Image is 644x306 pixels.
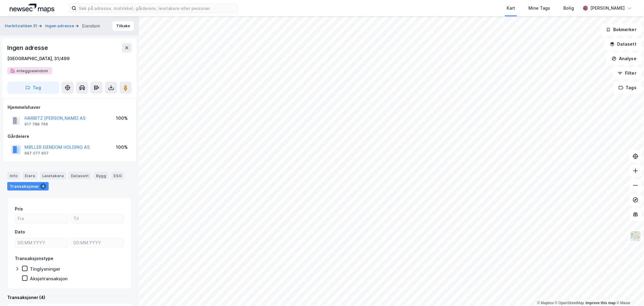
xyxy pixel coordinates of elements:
input: Fra [15,214,68,223]
div: Gårdeiere [8,133,131,140]
input: Til [71,214,124,223]
button: Harbitzalléen 31 [5,23,38,29]
button: Filter [613,67,642,79]
div: Pris [15,205,23,213]
div: Kontrollprogram for chat [614,277,644,306]
button: Bokmerker [601,24,642,36]
div: Transaksjoner (4) [7,294,132,301]
div: Aksjetransaksjon [30,276,68,282]
div: Datasett [69,172,91,180]
button: Ingen adresse [45,23,75,29]
div: Mine Tags [528,5,550,12]
button: Analyse [607,53,642,65]
button: Datasett [605,38,642,50]
div: Hjemmelshaver [8,104,131,111]
div: 100% [116,144,128,151]
div: Transaksjoner [7,182,49,190]
input: Søk på adresse, matrikkel, gårdeiere, leietakere eller personer [76,4,238,13]
div: Leietakere [40,172,66,180]
a: Mapbox [537,301,554,305]
img: Z [630,230,641,242]
div: Eiendom [82,22,100,30]
div: Dato [15,228,25,236]
div: [GEOGRAPHIC_DATA], 31/499 [7,55,70,62]
input: DD.MM.YYYY [71,238,124,247]
div: 100% [116,115,128,122]
div: 917 788 766 [24,122,48,127]
div: Ingen adresse [7,43,49,53]
div: ESG [111,172,124,180]
button: Tag [7,82,59,94]
button: Tags [614,82,642,94]
div: 4 [40,183,46,189]
input: DD.MM.YYYY [15,238,68,247]
div: 997 077 857 [24,151,49,156]
div: Bygg [94,172,109,180]
iframe: Chat Widget [614,277,644,306]
a: OpenStreetMap [555,301,584,305]
div: Bolig [563,5,574,12]
a: Improve this map [586,301,616,305]
div: Info [7,172,20,180]
div: [PERSON_NAME] [590,5,625,12]
div: Kart [507,5,515,12]
div: Eiere [22,172,37,180]
div: Tinglysninger [30,266,60,272]
div: Transaksjonstype [15,255,53,262]
button: Tilbake [112,21,134,31]
img: logo.a4113a55bc3d86da70a041830d287a7e.svg [10,4,54,13]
